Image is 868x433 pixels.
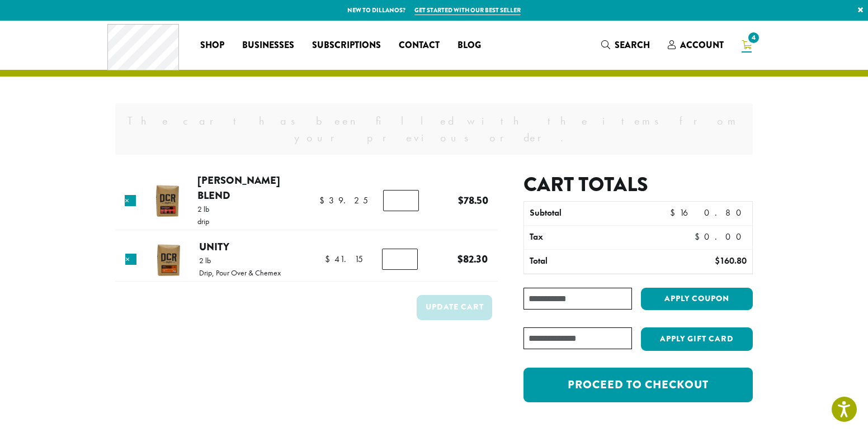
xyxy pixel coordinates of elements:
[523,368,753,402] a: Proceed to checkout
[715,255,720,267] span: $
[695,231,747,242] bdi: 0.00
[199,256,281,264] p: 2 lb
[325,253,363,265] bdi: 41.15
[383,190,419,211] input: Product quantity
[715,255,747,267] bdi: 160.80
[382,249,418,270] input: Product quantity
[641,288,753,311] button: Apply coupon
[457,251,488,267] bdi: 82.30
[242,39,294,53] span: Businesses
[417,295,492,320] button: Update cart
[312,39,381,53] span: Subscriptions
[200,39,224,53] span: Shop
[115,103,753,155] div: The cart has been filled with the items from your previous order.
[458,193,488,208] bdi: 78.50
[524,250,661,273] th: Total
[641,327,753,351] button: Apply Gift Card
[457,39,481,53] span: Blog
[149,183,185,219] img: Howie's Blend
[125,254,136,265] a: Remove this item
[746,30,761,45] span: 4
[695,231,704,242] span: $
[199,239,229,254] a: Unity
[670,207,747,218] bdi: 160.80
[457,251,463,267] span: $
[319,194,368,206] bdi: 39.25
[458,193,464,208] span: $
[319,194,329,206] span: $
[125,195,136,206] a: Remove this item
[524,202,661,225] th: Subtotal
[197,217,209,225] p: drip
[325,253,334,265] span: $
[197,205,209,213] p: 2 lb
[615,39,650,51] span: Search
[524,226,686,249] th: Tax
[191,36,233,54] a: Shop
[680,39,724,51] span: Account
[414,6,521,15] a: Get started with our best seller
[592,36,659,54] a: Search
[199,269,281,277] p: Drip, Pour Over & Chemex
[150,242,186,278] img: Unity
[523,173,753,197] h2: Cart totals
[670,207,680,218] span: $
[197,173,280,203] a: [PERSON_NAME] Blend
[399,39,440,53] span: Contact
